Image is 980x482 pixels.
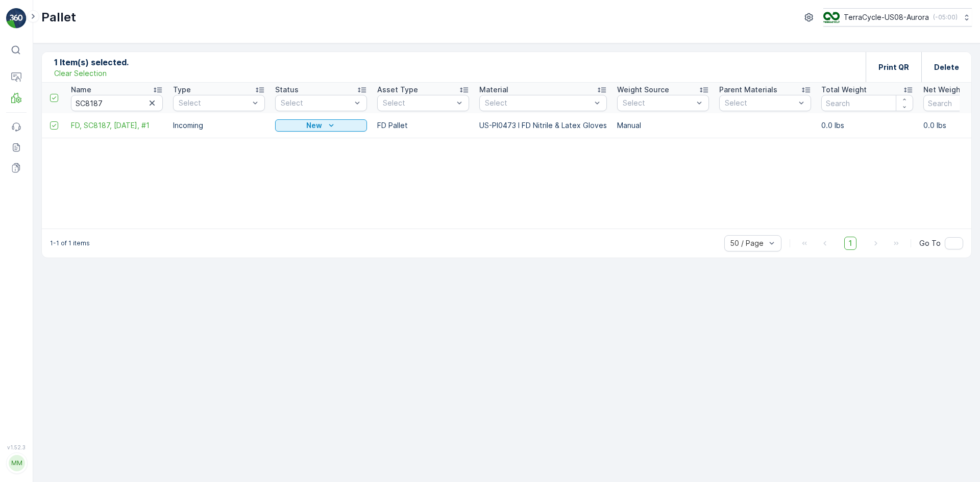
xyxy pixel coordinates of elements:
[725,98,795,108] p: Select
[823,12,840,23] img: image_ci7OI47.png
[9,455,25,471] div: MM
[6,452,27,474] button: MM
[878,62,909,72] p: Print QR
[306,120,322,131] p: New
[821,85,867,95] p: Total Weight
[41,9,76,26] p: Pallet
[383,98,453,108] p: Select
[50,239,90,247] p: 1-1 of 1 items
[71,120,163,131] span: FD, SC8187, [DATE], #1
[934,62,959,72] p: Delete
[479,85,508,95] p: Material
[844,237,856,250] span: 1
[54,56,129,68] p: 1 Item(s) selected.
[617,85,669,95] p: Weight Source
[485,98,591,108] p: Select
[281,98,351,108] p: Select
[823,8,972,27] button: TerraCycle-US08-Aurora(-05:00)
[623,98,693,108] p: Select
[933,13,958,21] p: ( -05:00 )
[179,98,249,108] p: Select
[50,121,58,130] div: Toggle Row Selected
[923,85,963,95] p: Net Weight
[719,85,777,95] p: Parent Materials
[173,85,191,95] p: Type
[71,120,163,131] a: FD, SC8187, 10/24/25, #1
[479,120,607,131] p: US-PI0473 I FD Nitrile & Latex Gloves
[617,120,709,131] p: Manual
[6,444,27,450] span: v 1.52.3
[173,120,265,131] p: Incoming
[6,8,27,29] img: logo
[821,120,913,131] p: 0.0 lbs
[54,68,107,79] p: Clear Selection
[275,85,299,95] p: Status
[919,238,941,248] span: Go To
[71,85,91,95] p: Name
[377,85,418,95] p: Asset Type
[844,12,929,22] p: TerraCycle-US08-Aurora
[275,119,367,132] button: New
[71,95,163,111] input: Search
[821,95,913,111] input: Search
[377,120,469,131] p: FD Pallet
